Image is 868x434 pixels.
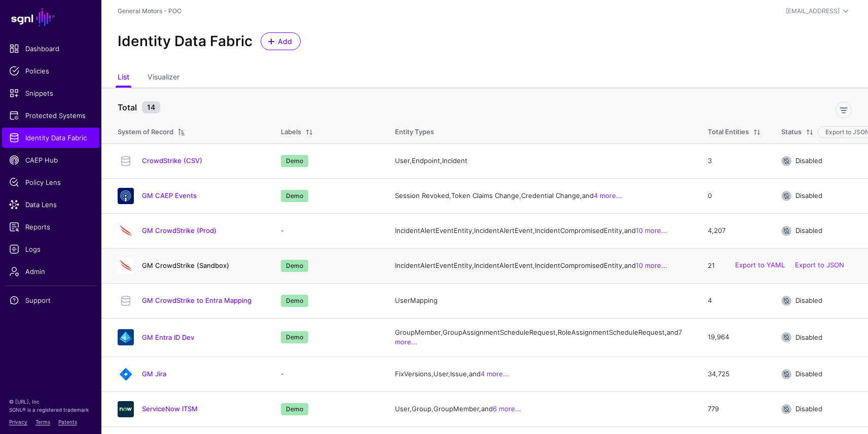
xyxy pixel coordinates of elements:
[9,222,92,232] span: Reports
[142,296,251,304] a: GM CrowdStrike to Entra Mapping
[118,102,137,112] strong: Total
[9,244,92,254] span: Logs
[2,83,99,103] a: Snippets
[385,357,698,391] td: FixVersions, User, Issue, and
[698,213,771,248] td: 4,207
[142,101,160,113] small: 14
[781,127,802,137] div: Status
[385,143,698,178] td: User, Endpoint, Incident
[698,318,771,357] td: 19,964
[9,266,92,277] span: Admin
[118,258,134,274] img: svg+xml;base64,PHN2ZyB3aWR0aD0iNjQiIGhlaWdodD0iNjQiIHZpZXdCb3g9IjAgMCA2NCA2NCIgZmlsbD0ibm9uZSIgeG...
[698,357,771,391] td: 34,725
[636,226,667,234] a: 10 more...
[58,419,77,425] a: Patents
[9,133,92,143] span: Identity Data Fabric
[9,88,92,98] span: Snippets
[698,178,771,213] td: 0
[385,213,698,248] td: IncidentAlertEventEntity, IncidentAlertEvent, IncidentCompromisedEntity, and
[118,401,134,417] img: svg+xml;base64,PHN2ZyB3aWR0aD0iNjQiIGhlaWdodD0iNjQiIHZpZXdCb3g9IjAgMCA2NCA2NCIgZmlsbD0ibm9uZSIgeG...
[9,419,27,425] a: Privacy
[481,370,509,378] a: 4 more...
[385,248,698,283] td: IncidentAlertEventEntity, IncidentAlertEvent, IncidentCompromisedEntity, and
[118,127,173,137] div: System of Record
[9,295,92,305] span: Support
[2,261,99,282] a: Admin
[118,223,134,239] img: svg+xml;base64,PHN2ZyB3aWR0aD0iNjQiIGhlaWdodD0iNjQiIHZpZXdCb3g9IjAgMCA2NCA2NCIgZmlsbD0ibm9uZSIgeG...
[9,110,92,121] span: Protected Systems
[2,105,99,126] a: Protected Systems
[385,178,698,213] td: Session Revoked, Token Claims Change, Credential Change, and
[636,261,667,269] a: 10 more...
[2,61,99,81] a: Policies
[698,248,771,283] td: 21
[795,261,844,269] a: Export to JSON
[795,156,822,165] span: Disabled
[271,213,385,248] td: -
[795,405,822,413] span: Disabled
[148,68,179,88] a: Visualizer
[281,190,308,202] span: Demo
[35,419,50,425] a: Terms
[261,32,301,50] a: Add
[698,391,771,426] td: 779
[2,128,99,148] a: Identity Data Fabric
[795,191,822,200] span: Disabled
[118,7,182,15] a: General Motors - POC
[385,391,698,426] td: User, Group, GroupMember, and
[2,150,99,170] a: CAEP Hub
[118,366,134,382] img: svg+xml;base64,PHN2ZyB3aWR0aD0iNjQiIGhlaWdodD0iNjQiIHZpZXdCb3g9IjAgMCA2NCA2NCIgZmlsbD0ibm9uZSIgeG...
[142,191,197,200] a: GM CAEP Events
[698,143,771,178] td: 3
[118,329,134,345] img: svg+xml;base64,PHN2ZyB3aWR0aD0iNjQiIGhlaWdodD0iNjQiIHZpZXdCb3g9IjAgMCA2NCA2NCIgZmlsbD0ibm9uZSIgeG...
[118,188,134,204] img: svg+xml;base64,PHN2ZyB3aWR0aD0iNjQiIGhlaWdodD0iNjQiIHZpZXdCb3g9IjAgMCA2NCA2NCIgZmlsbD0ibm9uZSIgeG...
[698,283,771,318] td: 4
[395,128,434,136] span: Entity Types
[281,260,308,272] span: Demo
[142,226,216,234] a: GM CrowdStrike (Prod)
[281,155,308,167] span: Demo
[281,331,308,343] span: Demo
[9,406,92,414] p: SGNL® is a registered trademark
[277,36,294,47] span: Add
[708,127,749,137] div: Total Entities
[6,6,95,28] a: SGNL
[142,405,198,413] a: ServiceNow ITSM
[281,127,301,137] div: Labels
[385,318,698,357] td: GroupMember, GroupAssignmentScheduleRequest, RoleAssignmentScheduleRequest, and
[2,194,99,215] a: Data Lens
[2,217,99,237] a: Reports
[493,405,521,413] a: 6 more...
[9,44,92,54] span: Dashboard
[142,261,229,269] a: GM CrowdStrike (Sandbox)
[142,156,202,165] a: CrowdStrike (CSV)
[2,239,99,259] a: Logs
[9,177,92,187] span: Policy Lens
[118,33,252,50] h2: Identity Data Fabric
[795,226,822,234] span: Disabled
[795,370,822,378] span: Disabled
[2,38,99,59] a: Dashboard
[795,333,822,341] span: Disabled
[142,333,194,341] a: GM Entra ID Dev
[735,261,785,269] a: Export to YAML
[271,357,385,391] td: -
[786,7,840,16] div: [EMAIL_ADDRESS]
[9,200,92,210] span: Data Lens
[142,370,166,378] a: GM Jira
[281,295,308,307] span: Demo
[9,398,92,406] p: © [URL], Inc
[9,66,92,76] span: Policies
[118,68,129,88] a: List
[385,283,698,318] td: UserMapping
[594,191,622,200] a: 4 more...
[9,155,92,165] span: CAEP Hub
[281,403,308,415] span: Demo
[2,172,99,192] a: Policy Lens
[795,296,822,304] span: Disabled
